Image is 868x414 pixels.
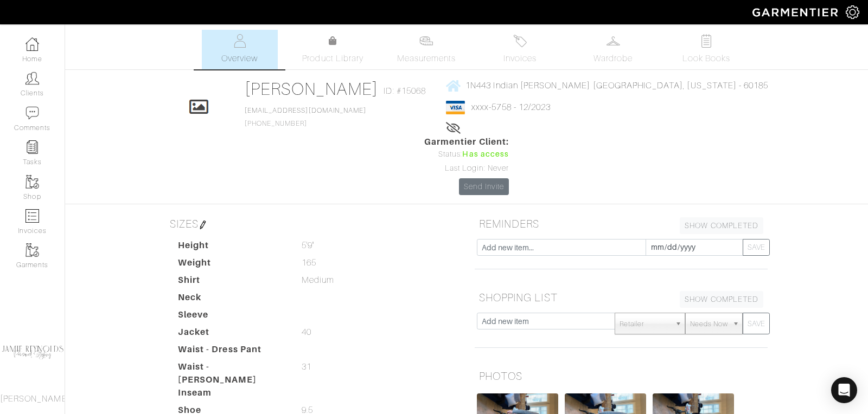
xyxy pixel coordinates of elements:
[233,34,246,48] img: basicinfo-40fd8af6dae0f16599ec9e87c0ef1c0a1fdea2edbe929e3d69a839185d80c458.svg
[25,209,39,223] img: orders-icon-0abe47150d42831381b5fb84f609e132dff9fe21cb692f30cb5eec754e2cba89.png
[245,107,366,114] a: [EMAIL_ADDRESS][DOMAIN_NAME]
[388,30,465,69] a: Measurements
[513,34,527,48] img: orders-27d20c2124de7fd6de4e0e44c1d41de31381a507db9b33961299e4e07d508b8c.svg
[245,79,379,99] a: [PERSON_NAME]
[25,72,39,85] img: clients-icon-6bae9207a08558b7cb47a8932f037763ab4055f8c8b6bfacd5dc20c3e0201464.png
[170,291,293,308] dt: Neck
[846,5,859,19] img: gear-icon-white-bd11855cb880d31180b6d7d6211b90ccbf57a29d726f0c71d8c61bd08dd39cc2.png
[462,148,509,160] span: Has access
[700,34,713,48] img: todo-9ac3debb85659649dc8f770b8b6100bb5dab4b48dedcbae339e5042a72dfd3cc.svg
[165,213,458,235] h5: SIZES
[170,239,293,256] dt: Height
[743,313,770,334] button: SAVE
[682,52,731,65] span: Look Books
[690,313,728,335] span: Needs Now
[446,79,768,92] a: 1N443 Indian [PERSON_NAME] [GEOGRAPHIC_DATA], [US_STATE] - 60185
[477,313,615,329] input: Add new item
[221,52,258,65] span: Overview
[607,34,620,48] img: wardrobe-487a4870c1b7c33e795ec22d11cfc2ed9d08956e64fb3008fe2437562e282088.svg
[593,52,633,65] span: Wardrobe
[459,178,509,195] a: Send Invite
[170,274,293,291] dt: Shirt
[831,377,857,403] div: Open Intercom Messenger
[680,217,763,234] a: SHOW COMPLETED
[199,221,207,229] img: pen-cf24a1663064a2ec1b9c1bd2387e9de7a2fa800b781884d57f21acf72779bad2.png
[245,107,366,127] span: [PHONE_NUMBER]
[620,313,671,335] span: Retailer
[384,85,426,98] span: ID: #15068
[170,360,293,386] dt: Waist - [PERSON_NAME]
[482,30,558,69] a: Invoices
[424,163,509,174] div: Last Login: Never
[424,148,509,160] div: Status:
[25,175,39,189] img: garments-icon-b7da505a4dc4fd61783c78ac3ca0ef83fa9d6f193b1c9dc38574b1d14d53ca28.png
[397,52,456,65] span: Measurements
[475,213,768,235] h5: REMINDERS
[25,106,39,120] img: comment-icon-a0a6a9ef722e966f86d9cbdc48e553b5cf19dbc54f86b18d962a5391bc8f6eb6.png
[419,34,433,48] img: measurements-466bbee1fd09ba9460f595b01e5d73f9e2bff037440d3c8f018324cb6cdf7a4a.svg
[475,365,768,387] h5: PHOTOS
[471,102,551,112] a: xxxx-5758 - 12/2023
[575,30,651,69] a: Wardrobe
[202,30,278,69] a: Overview
[477,239,646,256] input: Add new item...
[302,360,311,373] span: 31
[465,81,768,90] span: 1N443 Indian [PERSON_NAME] [GEOGRAPHIC_DATA], [US_STATE] - 60185
[295,35,371,65] a: Product Library
[424,135,509,148] span: Garmentier Client:
[302,52,363,65] span: Product Library
[446,101,465,114] img: visa-934b35602734be37eb7d5d7e5dbcd2044c359bf20a24dc3361ca3fa54326a8a7.png
[503,52,537,65] span: Invoices
[170,326,293,343] dt: Jacket
[302,239,314,252] span: 5'9"
[302,256,316,269] span: 165
[743,239,770,256] button: SAVE
[25,243,39,257] img: garments-icon-b7da505a4dc4fd61783c78ac3ca0ef83fa9d6f193b1c9dc38574b1d14d53ca28.png
[25,140,39,154] img: reminder-icon-8004d30b9f0a5d33ae49ab947aed9ed385cf756f9e5892f1edd6e32f2345188e.png
[680,291,763,308] a: SHOW COMPLETED
[668,30,744,69] a: Look Books
[302,326,311,339] span: 40
[170,308,293,326] dt: Sleeve
[170,343,293,360] dt: Waist - Dress Pant
[747,3,846,22] img: garmentier-logo-header-white-b43fb05a5012e4ada735d5af1a66efaba907eab6374d6393d1fbf88cb4ef424d.png
[170,386,293,404] dt: Inseam
[302,274,334,287] span: Medium
[25,37,39,51] img: dashboard-icon-dbcd8f5a0b271acd01030246c82b418ddd0df26cd7fceb0bd07c9910d44c42f6.png
[475,287,768,308] h5: SHOPPING LIST
[170,256,293,274] dt: Weight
